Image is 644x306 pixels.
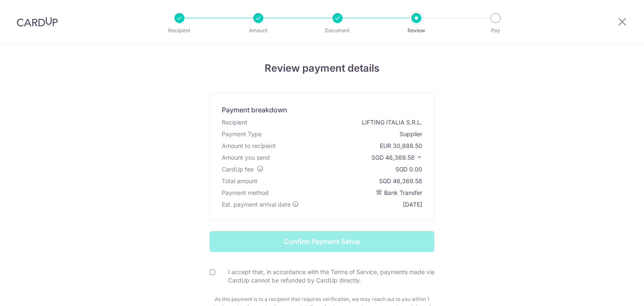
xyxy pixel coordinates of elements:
[222,153,270,162] div: Amount you send
[384,189,422,196] span: Bank Transfer
[17,17,58,27] img: CardUp
[220,268,434,285] label: I accept that, in accordance with the Terms of Service, payments made via CardUp cannot be refund...
[465,26,527,35] p: Pay
[222,142,276,150] div: Amount to recipient
[371,154,415,161] span: SGD 46,369.58
[222,189,269,197] div: Payment method
[590,281,636,302] iframe: Opens a widget where you can find more information
[222,130,262,137] span: translation missing: en.account_steps.new_confirm_form.xb_payment.header.payment_type
[385,26,447,35] p: Review
[379,177,422,185] div: SGD 46,369.58
[362,118,422,127] div: LIFTING ITALIA S.R.L.
[77,61,567,76] h4: Review payment details
[222,177,257,184] span: Total amount
[222,166,254,173] span: CardUp fee
[148,26,210,35] p: Recipient
[395,165,422,174] div: SGD 0.00
[403,200,422,209] div: [DATE]
[222,105,287,115] div: Payment breakdown
[227,26,289,35] p: Amount
[380,142,422,150] div: EUR 30,888.50
[371,153,422,162] p: SGD 46,369.58
[222,118,247,127] div: Recipient
[400,130,422,138] div: Supplier
[222,200,299,209] div: Est. payment arrival date
[306,26,369,35] p: Document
